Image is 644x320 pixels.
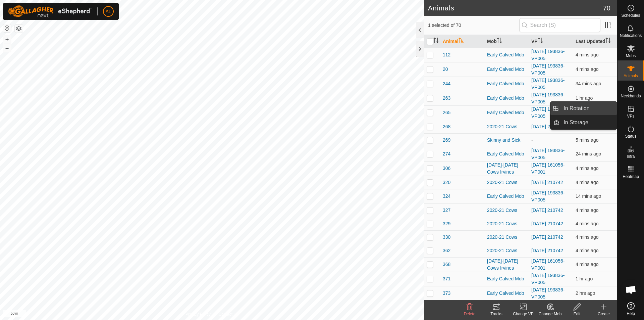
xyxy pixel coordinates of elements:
[576,66,598,72] span: 10 Sept 2025, 2:25 pm
[531,248,563,253] a: [DATE] 210742
[443,165,450,172] span: 306
[3,35,11,43] button: +
[621,280,641,300] div: Open chat
[459,39,464,44] p-sorticon: Activate to sort
[487,95,526,102] div: Early Calved Mob
[3,24,11,32] button: Reset Map
[531,190,565,202] a: [DATE] 193836-VP005
[487,109,526,116] div: Early Calved Mob
[219,311,238,317] a: Contact Us
[576,180,598,185] span: 10 Sept 2025, 2:25 pm
[487,80,526,87] div: Early Calved Mob
[538,39,543,44] p-sorticon: Activate to sort
[8,5,92,17] img: Gallagher Logo
[576,81,601,86] span: 10 Sept 2025, 1:55 pm
[464,312,476,316] span: Delete
[531,92,565,104] a: [DATE] 193836-VP005
[483,311,510,317] div: Tracks
[621,13,640,17] span: Schedules
[487,150,526,157] div: Early Calved Mob
[576,137,598,143] span: 10 Sept 2025, 2:24 pm
[537,311,563,317] div: Change Mob
[550,116,617,129] li: In Storage
[497,39,502,44] p-sorticon: Activate to sort
[624,74,638,78] span: Animals
[573,35,617,48] th: Last Updated
[531,124,563,129] a: [DATE] 210742
[484,35,529,48] th: Mob
[443,290,450,297] span: 373
[529,35,573,48] th: VP
[433,39,439,44] p-sorticon: Activate to sort
[487,258,526,272] div: [DATE]-[DATE] Cows Irvines
[576,234,598,240] span: 10 Sept 2025, 2:24 pm
[487,162,526,176] div: [DATE]-[DATE] Cows Irvines
[487,220,526,227] div: 2020-21 Cows
[576,52,598,57] span: 10 Sept 2025, 2:25 pm
[605,39,611,44] p-sorticon: Activate to sort
[443,123,450,130] span: 268
[576,193,601,199] span: 10 Sept 2025, 2:15 pm
[627,114,634,118] span: VPs
[443,193,450,200] span: 324
[443,207,450,214] span: 327
[443,51,450,58] span: 112
[487,290,526,297] div: Early Calved Mob
[620,34,642,38] span: Notifications
[576,151,601,156] span: 10 Sept 2025, 2:04 pm
[443,220,450,227] span: 329
[531,180,563,185] a: [DATE] 210742
[487,51,526,58] div: Early Calved Mob
[443,179,450,186] span: 320
[627,154,635,158] span: Infra
[487,247,526,254] div: 2020-21 Cows
[443,150,450,157] span: 274
[531,208,563,213] a: [DATE] 210742
[15,25,23,33] button: Map Layers
[428,4,603,12] h2: Animals
[531,273,565,285] a: [DATE] 193836-VP005
[618,300,644,318] a: Help
[443,261,450,268] span: 368
[576,221,598,226] span: 10 Sept 2025, 2:25 pm
[487,123,526,130] div: 2020-21 Cows
[487,193,526,200] div: Early Calved Mob
[576,208,598,213] span: 10 Sept 2025, 2:25 pm
[621,94,641,98] span: Neckbands
[443,275,450,282] span: 371
[563,119,588,127] span: In Storage
[563,104,589,112] span: In Rotation
[531,106,565,119] a: [DATE] 193836-VP005
[428,22,519,29] span: 1 selected of 70
[185,311,211,317] a: Privacy Policy
[576,290,595,296] span: 10 Sept 2025, 11:45 am
[510,311,537,317] div: Change VP
[443,109,450,116] span: 265
[531,49,565,61] a: [DATE] 193836-VP005
[487,137,526,144] div: Skinny and Sick
[531,221,563,226] a: [DATE] 210742
[531,78,565,90] a: [DATE] 193836-VP005
[576,276,593,281] span: 10 Sept 2025, 12:54 pm
[531,137,533,143] app-display-virtual-paddock-transition: -
[487,207,526,214] div: 2020-21 Cows
[443,137,450,144] span: 269
[559,116,617,129] a: In Storage
[531,234,563,240] a: [DATE] 210742
[626,54,636,58] span: Mobs
[531,63,565,76] a: [DATE] 193836-VP005
[531,258,565,271] a: [DATE] 161056-VP001
[443,80,450,87] span: 244
[440,35,484,48] th: Animal
[105,8,111,15] span: AL
[559,102,617,115] a: In Rotation
[627,312,635,316] span: Help
[487,66,526,73] div: Early Calved Mob
[443,247,450,254] span: 362
[563,311,590,317] div: Edit
[487,234,526,241] div: 2020-21 Cows
[531,148,565,160] a: [DATE] 193836-VP005
[519,18,600,32] input: Search (S)
[3,44,11,52] button: –
[590,311,617,317] div: Create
